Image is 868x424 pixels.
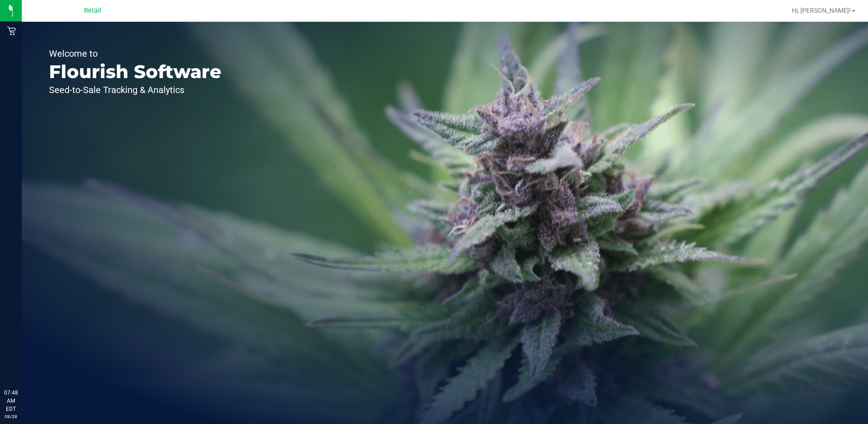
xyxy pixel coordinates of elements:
p: Flourish Software [49,63,222,81]
span: Retail [84,7,101,15]
span: Hi, [PERSON_NAME]! [792,7,851,14]
p: Seed-to-Sale Tracking & Analytics [49,85,222,94]
p: 08/28 [4,413,18,420]
inline-svg: Retail [7,26,16,35]
p: Welcome to [49,49,222,58]
p: 07:48 AM EDT [4,389,18,413]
